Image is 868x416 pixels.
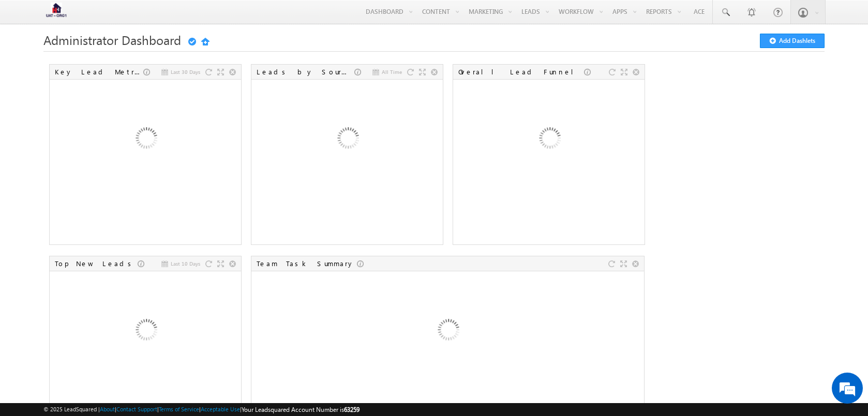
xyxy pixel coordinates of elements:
a: About [100,406,115,412]
div: Team Task Summary [257,259,357,268]
img: Loading... [90,276,201,387]
div: Overall Lead Funnel [458,67,584,76]
div: Leads by Sources [257,67,354,76]
a: Terms of Service [159,406,199,412]
a: Contact Support [116,406,157,412]
a: Acceptable Use [201,406,240,412]
span: 63259 [344,406,360,413]
img: Custom Logo [43,3,69,21]
span: All Time [382,67,402,76]
div: Top New Leads [55,259,138,268]
span: Last 30 Days [171,67,200,76]
button: Add Dashlets [760,34,825,48]
span: Your Leadsquared Account Number is [242,406,360,413]
img: Loading... [392,276,503,387]
img: Loading... [493,84,605,195]
span: © 2025 LeadSquared | | | | | [43,405,360,414]
span: Administrator Dashboard [43,32,181,48]
span: Last 10 Days [171,259,200,268]
div: Key Lead Metrics [55,67,143,76]
img: Loading... [90,84,201,195]
img: Loading... [292,84,403,195]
